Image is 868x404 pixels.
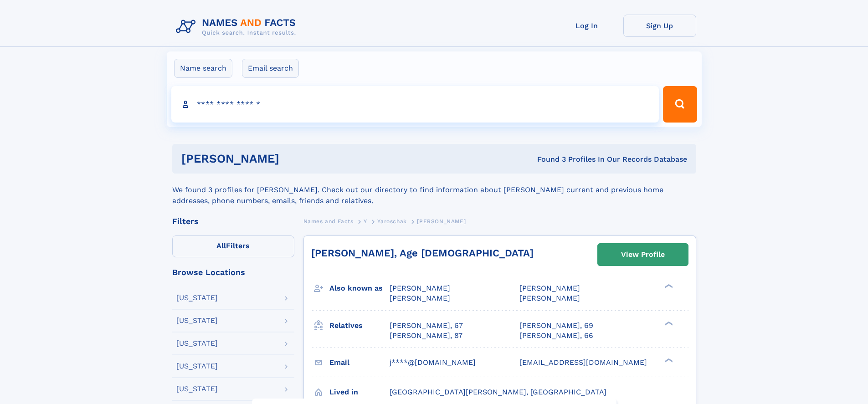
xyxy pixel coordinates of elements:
div: [US_STATE] [176,340,218,347]
span: All [216,241,226,250]
div: [US_STATE] [176,363,218,370]
div: ❯ [663,357,673,363]
span: [PERSON_NAME] [417,218,466,225]
h3: Relatives [329,318,390,333]
a: Names and Facts [303,215,354,227]
h3: Lived in [329,384,390,400]
a: [PERSON_NAME], 87 [390,331,462,341]
span: [PERSON_NAME] [390,284,450,292]
span: Y [364,218,367,225]
label: Email search [242,59,299,78]
div: Browse Locations [172,268,294,276]
a: [PERSON_NAME], 66 [519,331,593,341]
a: View Profile [598,244,688,266]
h1: [PERSON_NAME] [181,153,408,164]
div: [US_STATE] [176,294,218,302]
a: Log In [550,15,623,37]
span: [EMAIL_ADDRESS][DOMAIN_NAME] [519,358,647,367]
span: Yaroschak [377,218,406,225]
label: Name search [174,59,232,78]
a: Yaroschak [377,215,406,227]
span: [GEOGRAPHIC_DATA][PERSON_NAME], [GEOGRAPHIC_DATA] [390,388,606,396]
div: Filters [172,217,294,225]
h3: Also known as [329,281,390,296]
div: ❯ [663,283,673,289]
span: [PERSON_NAME] [519,294,580,302]
div: [US_STATE] [176,317,218,324]
a: [PERSON_NAME], 69 [519,321,593,331]
div: [US_STATE] [176,385,218,393]
span: [PERSON_NAME] [390,294,450,302]
a: [PERSON_NAME], 67 [390,321,463,331]
a: Sign Up [623,15,696,37]
button: Search Button [663,86,697,123]
label: Filters [172,235,294,257]
span: [PERSON_NAME] [519,284,580,292]
input: search input [171,86,659,123]
div: View Profile [621,244,665,265]
div: We found 3 profiles for [PERSON_NAME]. Check out our directory to find information about [PERSON_... [172,174,696,206]
a: [PERSON_NAME], Age [DEMOGRAPHIC_DATA] [311,247,534,259]
div: ❯ [663,320,673,326]
a: Y [364,215,367,227]
div: Found 3 Profiles In Our Records Database [408,154,687,164]
h3: Email [329,355,390,370]
img: Logo Names and Facts [172,15,303,39]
